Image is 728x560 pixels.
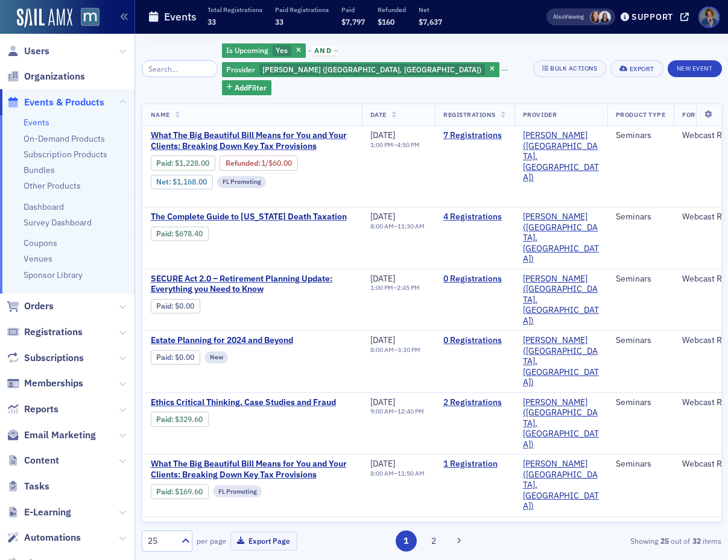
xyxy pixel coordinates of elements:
[523,459,599,512] a: [PERSON_NAME] ([GEOGRAPHIC_DATA], [GEOGRAPHIC_DATA])
[24,429,96,442] span: Email Marketing
[24,351,84,365] span: Subscriptions
[443,335,506,346] a: 0 Registrations
[7,506,71,519] a: E-Learning
[72,8,100,28] a: View Homepage
[275,17,283,27] span: 33
[24,201,64,212] a: Dashboard
[616,459,665,470] div: Seminars
[311,46,335,55] span: and
[151,521,353,532] span: Navigating The Coming Banking Crisis
[397,222,425,230] time: 11:30 AM
[533,60,606,77] button: Bulk Actions
[553,13,565,20] div: Also
[24,531,81,544] span: Automations
[7,403,59,416] a: Reports
[151,397,353,408] a: Ethics Critical Thinking, Case Studies and Fraud
[24,70,85,83] span: Organizations
[7,351,84,365] a: Subscriptions
[24,133,105,144] a: On-Demand Products
[7,531,81,544] a: Automations
[262,64,481,74] span: [PERSON_NAME] ([GEOGRAPHIC_DATA], [GEOGRAPHIC_DATA])
[213,485,262,497] div: FL Promoting
[156,353,175,362] span: :
[226,159,258,168] a: Refunded
[175,229,203,238] span: $678.40
[156,229,171,238] a: Paid
[17,8,72,28] img: SailAMX
[630,66,654,72] div: Export
[156,415,175,424] span: :
[698,7,720,28] span: Profile
[24,180,81,191] a: Other Products
[226,45,268,55] span: Is Upcoming
[24,149,107,160] a: Subscription Products
[370,222,425,230] div: –
[222,43,306,58] div: Yes
[156,487,175,496] span: :
[370,397,395,407] span: [DATE]
[590,11,603,24] span: Natalie Antonakas
[24,506,71,519] span: E-Learning
[370,470,425,477] div: –
[308,46,338,55] button: and
[370,346,420,354] div: –
[443,459,506,470] a: 1 Registration
[443,130,506,141] a: 7 Registrations
[7,70,85,83] a: Organizations
[370,110,387,119] span: Date
[24,165,55,175] a: Bundles
[616,397,665,408] div: Seminars
[610,60,663,77] button: Export
[616,521,665,532] div: Seminars
[616,335,665,346] div: Seminars
[616,110,665,119] span: Product Type
[370,345,394,354] time: 8:00 AM
[156,415,171,424] a: Paid
[164,10,197,24] h1: Events
[220,156,298,170] div: Refunded: 7 - $122800
[523,459,599,512] span: Werner-Rocca (Flourtown, PA)
[151,484,209,499] div: Paid: 1 - $16960
[151,350,200,365] div: Paid: 0 - $0
[443,521,506,532] a: 0 Registrations
[24,45,49,58] span: Users
[156,301,171,310] a: Paid
[370,407,424,415] div: –
[523,397,599,450] a: [PERSON_NAME] ([GEOGRAPHIC_DATA], [GEOGRAPHIC_DATA])
[370,284,420,292] div: –
[523,274,599,327] span: Werner-Rocca (Flourtown, PA)
[370,407,394,415] time: 9:00 AM
[24,480,49,493] span: Tasks
[7,96,104,109] a: Events & Products
[151,335,353,346] span: Estate Planning for 2024 and Beyond
[151,212,353,222] span: The Complete Guide to Maryland Death Taxation
[151,130,353,151] span: What The Big Beautiful Bill Means for You and Your Clients: Breaking Down Key Tax Provisions
[668,62,722,73] a: New Event
[7,326,83,339] a: Registrations
[173,177,207,186] span: $1,168.00
[397,469,425,477] time: 11:50 AM
[175,353,194,362] span: $0.00
[370,130,395,140] span: [DATE]
[151,274,353,295] a: SECURE Act 2.0 – Retirement Planning Update: Everything you Need to Know
[370,211,395,222] span: [DATE]
[616,130,665,141] div: Seminars
[553,13,584,21] span: Viewing
[230,532,297,550] button: Export Page
[397,283,420,292] time: 2:45 PM
[7,454,59,467] a: Content
[222,80,271,95] button: AddFilter
[616,274,665,285] div: Seminars
[156,353,171,362] a: Paid
[370,140,393,149] time: 1:00 PM
[151,110,170,119] span: Name
[7,377,83,390] a: Memberships
[226,159,262,168] span: :
[419,5,442,14] p: Net
[156,177,173,186] span: Net :
[370,273,395,284] span: [DATE]
[226,64,255,74] span: Provider
[268,159,292,168] span: $60.00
